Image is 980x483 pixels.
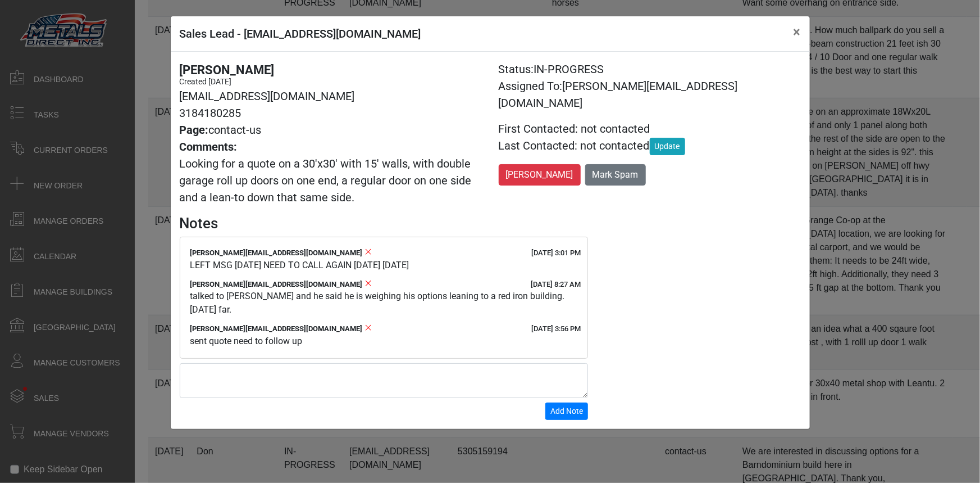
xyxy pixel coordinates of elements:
[499,78,801,111] div: Assigned To:
[531,247,581,259] div: [DATE] 3:01 PM
[190,249,363,257] span: [PERSON_NAME][EMAIL_ADDRESS][DOMAIN_NAME]
[180,215,801,232] h3: Notes
[585,164,646,186] button: Mark Spam
[499,164,581,186] button: [PERSON_NAME]
[190,335,577,348] div: sent quote need to follow up
[785,16,810,48] button: Close
[531,323,581,335] div: [DATE] 3:56 PM
[190,259,577,272] div: LEFT MSG [DATE] NEED TO CALL AGAIN [DATE] [DATE]
[180,140,238,154] strong: Comments:
[180,138,482,206] div: Looking for a quote on a 30'x30' with 15' walls, with double garage roll up doors on one end, a r...
[190,280,363,288] span: [PERSON_NAME][EMAIL_ADDRESS][DOMAIN_NAME]
[180,25,421,42] h5: Sales Lead - [EMAIL_ADDRESS][DOMAIN_NAME]
[180,61,482,79] div: [PERSON_NAME]
[190,324,363,333] span: [PERSON_NAME][EMAIL_ADDRESS][DOMAIN_NAME]
[531,279,581,290] div: [DATE] 8:27 AM
[499,61,801,78] div: Status:
[499,79,738,110] span: [PERSON_NAME][EMAIL_ADDRESS][DOMAIN_NAME]
[499,120,801,137] div: First Contacted: not contacted
[499,137,801,155] div: Last Contacted: not contacted
[545,403,588,420] button: Add Note
[534,62,604,76] span: IN-PROGRESS
[180,121,482,138] div: contact-us
[180,88,482,121] div: [EMAIL_ADDRESS][DOMAIN_NAME] 3184180285
[180,123,209,137] strong: Page:
[550,407,583,416] span: Add Note
[190,290,577,317] div: talked to [PERSON_NAME] and he said he is weighing his options leaning to a red iron building. [D...
[650,138,685,155] button: Update
[180,76,482,88] div: Created [DATE]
